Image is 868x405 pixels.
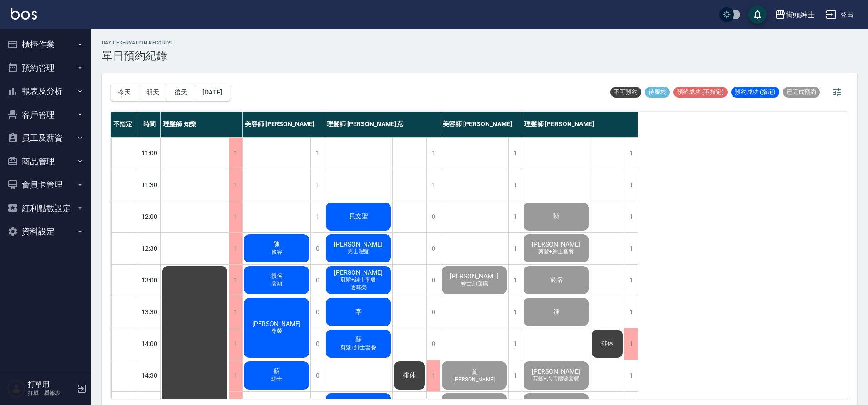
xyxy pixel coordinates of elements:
span: 尊榮 [269,327,284,335]
div: 1 [624,138,638,169]
span: 改尊榮 [349,284,369,291]
div: 理髮師 知樂 [161,112,243,137]
span: 過路 [548,276,564,284]
button: 會員卡管理 [4,173,87,197]
span: 賴名 [269,272,285,280]
div: 1 [229,169,242,201]
span: 剪髮+紳士套餐 [339,344,378,351]
span: 男士理髮 [346,248,371,256]
div: 1 [508,296,522,328]
div: 1 [508,138,522,169]
div: 1 [624,265,638,296]
button: 資料設定 [4,220,87,243]
div: 理髮師 [PERSON_NAME]克 [324,112,440,137]
div: 13:00 [138,264,161,296]
div: 11:30 [138,169,161,201]
div: 0 [426,233,440,264]
div: 1 [624,360,638,391]
span: 剪髮+入門體驗套餐 [531,375,581,383]
p: 打單、看報表 [28,389,74,397]
span: 蘇 [272,367,282,375]
div: 1 [624,296,638,328]
img: Person [7,380,25,398]
span: 李 [354,308,364,316]
img: Logo [11,8,37,20]
button: 報表及分析 [4,79,87,103]
div: 1 [426,138,440,169]
div: 1 [426,360,440,391]
div: 0 [310,265,324,296]
span: [PERSON_NAME] [448,272,500,280]
h5: 打單用 [28,380,74,389]
div: 1 [229,328,242,360]
div: 美容師 [PERSON_NAME] [243,112,324,137]
div: 0 [426,265,440,296]
button: 員工及薪資 [4,126,87,150]
span: 排休 [599,340,615,348]
div: 1 [508,265,522,296]
div: 1 [426,169,440,201]
div: 12:00 [138,201,161,232]
div: 1 [624,233,638,264]
span: 紳士加面膜 [459,280,490,287]
div: 1 [229,201,242,232]
div: 11:00 [138,137,161,169]
div: 1 [229,265,242,296]
div: 14:30 [138,360,161,391]
span: 蘇 [354,336,364,344]
div: 街頭紳士 [786,9,815,20]
button: 商品管理 [4,150,87,173]
div: 1 [624,328,638,360]
div: 1 [229,296,242,328]
span: 剪髮+紳士套餐 [339,276,378,284]
div: 14:00 [138,328,161,360]
button: 今天 [111,84,139,101]
button: 紅利點數設定 [4,197,87,220]
div: 1 [310,138,324,169]
span: [PERSON_NAME] [530,241,582,248]
div: 1 [624,169,638,201]
div: 0 [426,201,440,232]
span: 貝文聖 [347,212,370,221]
div: 1 [310,201,324,232]
button: save [748,5,767,24]
button: 後天 [167,84,195,101]
div: 1 [229,233,242,264]
span: 預約成功 (指定) [731,88,779,96]
button: [DATE] [195,84,229,101]
div: 1 [310,169,324,201]
span: 不可預約 [610,88,641,96]
span: 暑期 [269,280,284,288]
span: 修容 [269,248,284,256]
div: 0 [426,296,440,328]
span: 已完成預約 [783,88,820,96]
h3: 單日預約紀錄 [102,49,172,62]
span: [PERSON_NAME] [332,269,384,276]
button: 客戶管理 [4,103,87,127]
span: 待審核 [645,88,670,96]
div: 13:30 [138,296,161,328]
div: 理髮師 [PERSON_NAME] [522,112,638,137]
span: 黃 [469,368,479,376]
span: 鍾 [551,308,561,316]
span: [PERSON_NAME] [332,241,384,248]
span: 排休 [401,371,418,380]
h2: day Reservation records [102,40,172,46]
div: 時間 [138,112,161,137]
div: 不指定 [111,112,138,137]
div: 0 [310,360,324,391]
div: 0 [426,328,440,360]
span: 預約成功 (不指定) [673,88,728,96]
div: 1 [229,138,242,169]
button: 櫃檯作業 [4,33,87,56]
span: [PERSON_NAME] [250,320,303,327]
div: 1 [508,360,522,391]
div: 1 [624,201,638,232]
div: 0 [310,296,324,328]
div: 1 [229,360,242,391]
span: [PERSON_NAME] [452,376,497,383]
div: 美容師 [PERSON_NAME] [440,112,522,137]
div: 1 [508,328,522,360]
div: 0 [310,328,324,360]
button: 街頭紳士 [771,5,818,24]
